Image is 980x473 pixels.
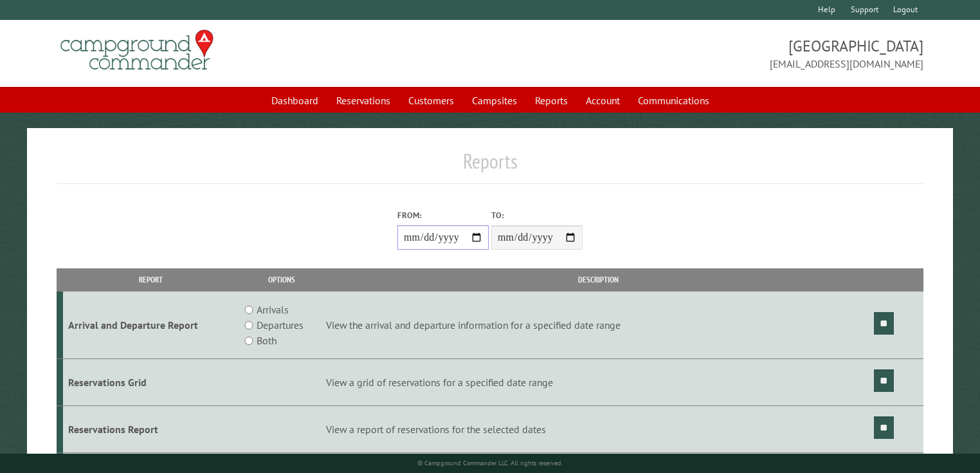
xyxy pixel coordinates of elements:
th: Report [63,268,239,291]
a: Reservations [329,88,398,113]
td: Arrival and Departure Report [63,292,239,359]
td: Reservations Report [63,405,239,452]
th: Description [324,268,872,291]
a: Customers [401,88,462,113]
label: From: [397,209,489,221]
a: Reports [527,88,576,113]
a: Dashboard [264,88,326,113]
span: [GEOGRAPHIC_DATA] [EMAIL_ADDRESS][DOMAIN_NAME] [490,35,923,71]
th: Options [239,268,325,291]
small: © Campground Commander LLC. All rights reserved. [417,459,563,467]
label: Arrivals [257,302,289,317]
label: Departures [257,317,304,333]
img: Campground Commander [57,25,217,75]
a: Campsites [464,88,525,113]
h1: Reports [57,149,924,184]
td: View a grid of reservations for a specified date range [324,359,872,406]
a: Communications [630,88,717,113]
td: Reservations Grid [63,359,239,406]
label: To: [491,209,583,221]
label: Both [257,333,277,348]
td: View a report of reservations for the selected dates [324,405,872,452]
a: Account [578,88,628,113]
td: View the arrival and departure information for a specified date range [324,292,872,359]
